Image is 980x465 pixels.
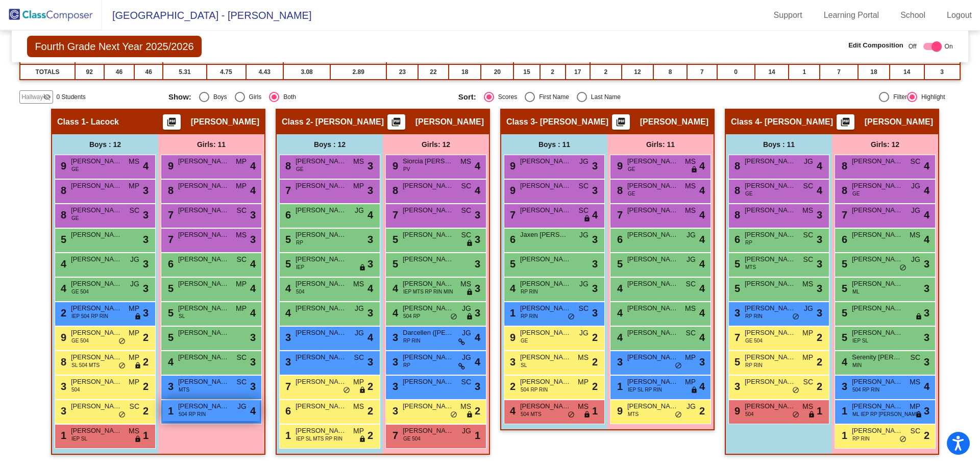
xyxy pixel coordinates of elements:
span: 3 [592,158,598,174]
div: Both [279,92,296,102]
td: 46 [104,64,134,80]
span: [PERSON_NAME] [627,303,678,313]
span: lock [359,264,366,272]
span: 4 [924,232,929,247]
span: JG [355,205,364,216]
span: 4 [475,158,480,174]
span: Fourth Grade Next Year 2025/2026 [27,36,201,57]
span: 3 [817,232,822,247]
span: MS [802,205,813,216]
span: 3 [817,281,822,296]
span: GE [628,190,635,198]
div: Girls: 12 [383,134,489,155]
span: MS [129,156,139,167]
span: JG [911,254,920,265]
span: 3 [143,281,149,296]
mat-radio-group: Select an option [458,92,741,102]
span: 5 [732,258,740,270]
span: MS [685,205,696,216]
span: 3 [475,281,480,296]
span: [PERSON_NAME] [403,279,454,289]
span: PV [403,165,410,173]
td: 7 [687,64,717,80]
span: - Lacock [86,117,119,127]
td: TOTALS [20,64,75,80]
span: 4 [250,158,256,174]
td: 12 [622,64,654,80]
div: Girls [245,92,262,102]
td: 3 [924,64,960,80]
td: 92 [75,64,104,80]
span: GE [852,190,860,198]
td: 0 [717,64,755,80]
span: [PERSON_NAME] [178,279,229,289]
span: [PERSON_NAME] [191,117,259,127]
span: SC [237,205,247,216]
span: 6 [165,258,174,270]
span: [PERSON_NAME] [178,230,229,240]
span: 7 [390,209,398,221]
span: 8 [732,209,740,221]
span: 4 [699,183,705,198]
span: 3 [250,232,256,247]
span: 3 [592,183,598,198]
span: SC [130,205,139,216]
span: 7 [615,209,623,221]
span: 9 [165,160,174,172]
span: Sort: [458,92,476,102]
span: MS [685,303,696,314]
td: 5.31 [163,64,206,80]
span: 0 Students [56,92,85,102]
span: JG [804,156,813,167]
span: RP [745,239,752,247]
a: Logout [939,7,980,23]
span: 4 [699,232,705,247]
span: [PERSON_NAME] [627,279,678,289]
span: 4 [699,207,705,223]
div: Boys : 11 [501,134,607,155]
span: 6 [615,234,623,245]
span: JG [130,254,139,265]
span: 8 [58,209,66,221]
span: JG [579,230,589,240]
span: 4 [283,283,291,294]
span: 4 [250,281,256,296]
span: 9 [507,160,516,172]
span: 4 [58,283,66,294]
button: Print Students Details [612,114,630,130]
span: GE [296,165,303,173]
span: JG [355,303,364,314]
span: 6 [732,234,740,245]
span: [PERSON_NAME] [852,254,903,264]
mat-icon: picture_as_pdf [390,117,402,131]
td: 18 [858,64,890,80]
span: 4 [817,183,822,198]
span: [PERSON_NAME] [520,303,571,313]
td: 14 [890,64,924,80]
span: 5 [839,283,847,294]
td: 4.43 [246,64,284,80]
span: MS [353,279,364,289]
span: [PERSON_NAME] [71,181,122,191]
span: [PERSON_NAME] [403,303,454,313]
a: School [892,7,934,23]
span: Hallway [21,92,43,102]
td: 22 [418,64,449,80]
span: SC [579,181,589,191]
span: 504 [296,288,305,296]
span: 6 [507,234,516,245]
span: 3 [367,232,373,247]
span: 8 [283,160,291,172]
mat-icon: picture_as_pdf [615,117,627,131]
span: 8 [732,160,740,172]
span: JG [911,181,920,191]
span: 8 [839,160,847,172]
span: 5 [732,283,740,294]
span: 4 [817,158,822,174]
td: 4.75 [207,64,246,80]
div: First Name [535,92,569,102]
span: lock [466,288,473,297]
span: [PERSON_NAME] [415,117,484,127]
span: - [PERSON_NAME] [310,117,384,127]
span: 4 [615,283,623,294]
